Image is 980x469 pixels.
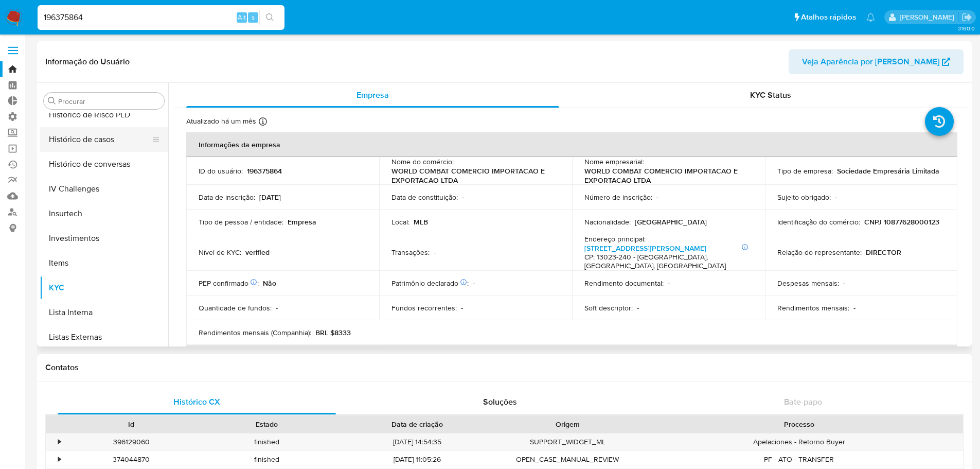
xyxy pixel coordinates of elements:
div: Origem [507,419,628,429]
button: Lista Interna [40,300,168,325]
button: Histórico de conversas [40,152,168,177]
span: Empresa [357,89,389,101]
div: 396129060 [64,433,199,450]
button: Investimentos [40,226,168,251]
div: Id [71,419,192,429]
p: Transações : [391,248,430,257]
p: Rendimento documental : [584,279,664,288]
button: IV Challenges [40,177,168,201]
button: Insurtech [40,201,168,226]
h4: CP: 13023-240 - [GEOGRAPHIC_DATA], [GEOGRAPHIC_DATA], [GEOGRAPHIC_DATA] [584,253,749,271]
a: Notificações [866,13,875,22]
div: OPEN_CASE_MANUAL_REVIEW [500,451,635,468]
p: - [853,303,856,312]
p: Rendimentos mensais (Companhia) : [199,328,311,337]
p: WORLD COMBAT COMERCIO IMPORTACAO E EXPORTACAO LTDA [584,166,749,185]
p: verified [245,248,270,257]
p: Data de constituição : [391,193,458,202]
p: 196375864 [247,166,282,176]
p: - [276,303,278,312]
p: - [637,303,639,312]
div: PF - ATO - TRANSFER [635,451,963,468]
span: Veja Aparência por [PERSON_NAME] [802,49,939,74]
p: ID do usuário : [199,166,243,176]
button: KYC [40,275,168,300]
a: Sair [961,12,972,23]
div: [DATE] 14:54:35 [334,433,500,450]
p: Tipo de pessoa / entidade : [199,217,283,227]
p: - [843,279,845,288]
button: Histórico de casos [40,127,160,152]
p: BRL $8333 [315,328,351,337]
p: Atualizado há um mês [186,116,256,126]
input: Procurar [58,97,160,106]
p: - [668,279,670,288]
a: [STREET_ADDRESS][PERSON_NAME] [584,243,706,253]
p: - [835,193,837,202]
p: Fundos recorrentes : [391,303,457,312]
p: Quantidade de fundos : [199,303,272,312]
p: - [462,193,464,202]
p: CNPJ 10877628000123 [864,217,939,227]
span: Histórico CX [173,396,220,408]
div: 374044870 [64,451,199,468]
span: s [252,12,255,22]
p: - [461,303,463,312]
p: Rendimentos mensais : [777,303,849,312]
div: Data de criação [342,419,493,429]
p: Soft descriptor : [584,303,633,312]
p: Nível de KYC : [199,248,241,257]
p: edgar.zuliani@mercadolivre.com [900,12,958,22]
span: Bate-papo [784,396,822,408]
div: SUPPORT_WIDGET_ML [500,433,635,450]
p: Sociedade Empresária Limitada [837,166,939,176]
p: Relação do representante : [777,248,862,257]
p: Empresa [288,217,316,227]
p: - [434,248,436,257]
h1: Informação do Usuário [45,57,130,67]
p: Não [263,279,276,288]
p: Local : [391,217,409,227]
div: Estado [206,419,327,429]
p: Sujeito obrigado : [777,193,831,202]
div: finished [199,433,334,450]
th: Detalhes de contato [186,345,957,370]
button: search-icon [259,10,280,25]
p: Patrimônio declarado : [391,279,469,288]
div: • [58,455,61,464]
p: Identificação do comércio : [777,217,860,227]
div: finished [199,451,334,468]
p: Data de inscrição : [199,193,255,202]
div: Apelaciones - Retorno Buyer [635,433,963,450]
p: - [473,279,475,288]
p: Despesas mensais : [777,279,839,288]
div: Processo [643,419,956,429]
p: [DATE] [259,193,281,202]
p: [GEOGRAPHIC_DATA] [635,217,707,227]
button: Procurar [48,97,56,105]
p: Nome empresarial : [584,157,644,166]
span: KYC Status [750,89,791,101]
p: Tipo de empresa : [777,166,833,176]
span: Soluções [483,396,517,408]
input: Pesquise usuários ou casos... [38,11,284,24]
p: WORLD COMBAT COMERCIO IMPORTACAO E EXPORTACAO LTDA [391,166,556,185]
p: Nacionalidade : [584,217,631,227]
p: Número de inscrição : [584,193,652,202]
button: Listas Externas [40,325,168,350]
span: Atalhos rápidos [801,12,856,23]
p: Nome do comércio : [391,157,454,166]
h1: Contatos [45,362,964,373]
p: DIRECTOR [866,248,901,257]
div: [DATE] 11:05:26 [334,451,500,468]
p: MLB [414,217,428,227]
button: Histórico de Risco PLD [40,102,168,127]
p: PEP confirmado : [199,279,259,288]
button: Items [40,251,168,275]
span: Alt [238,12,246,22]
button: Veja Aparência por [PERSON_NAME] [789,49,964,74]
div: • [58,437,61,447]
th: Informações da empresa [186,132,957,157]
p: Endereço principal : [584,234,646,244]
p: - [656,193,658,202]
